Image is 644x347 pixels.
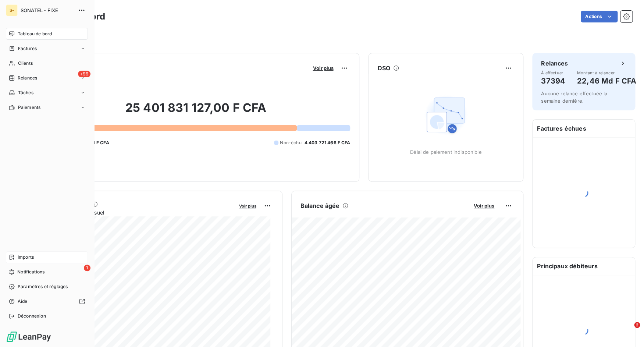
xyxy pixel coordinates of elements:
span: Relances [18,75,37,81]
span: +99 [78,71,90,77]
a: Tableau de bord [6,28,88,40]
span: Voir plus [474,203,494,209]
a: Paramètres et réglages [6,281,88,293]
span: 4 403 721 466 F CFA [304,139,350,146]
span: Notifications [17,269,45,275]
span: 2 [634,322,640,328]
h6: Balance âgée [300,201,340,210]
span: SONATEL - FIXE [21,7,74,13]
span: Aide [18,298,28,305]
a: Paiements [6,102,88,113]
button: Voir plus [237,202,259,209]
span: Factures [18,45,37,52]
span: Chiffre d'affaires mensuel [42,209,234,216]
span: 1 [84,265,90,271]
span: Voir plus [239,203,256,209]
a: Imports [6,251,88,263]
span: Clients [18,60,33,67]
button: Voir plus [310,65,335,71]
span: Délai de paiement indisponible [410,149,482,155]
h2: 25 401 831 127,00 F CFA [42,100,350,123]
h6: Factures échues [533,120,635,137]
h6: Relances [541,59,568,68]
span: Paiements [18,104,40,111]
span: Voir plus [313,65,333,71]
a: Clients [6,57,88,69]
h6: DSO [377,64,390,72]
span: Imports [18,254,34,261]
div: S- [6,4,18,16]
span: Non-échu [280,139,301,146]
a: Factures [6,43,88,54]
span: À effectuer [541,71,565,75]
a: Aide [6,295,88,307]
span: Tableau de bord [18,31,52,37]
h4: 37394 [541,75,565,87]
span: Paramètres et réglages [18,283,68,290]
a: Tâches [6,87,88,99]
button: Voir plus [472,202,497,209]
a: +99Relances [6,72,88,84]
span: Tâches [18,89,33,96]
iframe: Intercom live chat [619,322,637,340]
span: Aucune relance effectuée la semaine dernière. [541,91,607,104]
img: Logo LeanPay [6,331,51,343]
img: Empty state [422,92,469,139]
h4: 22,46 Md F CFA [577,75,636,87]
span: Montant à relancer [577,71,636,75]
span: Déconnexion [18,313,46,319]
button: Actions [581,11,618,22]
h6: Principaux débiteurs [533,257,635,275]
